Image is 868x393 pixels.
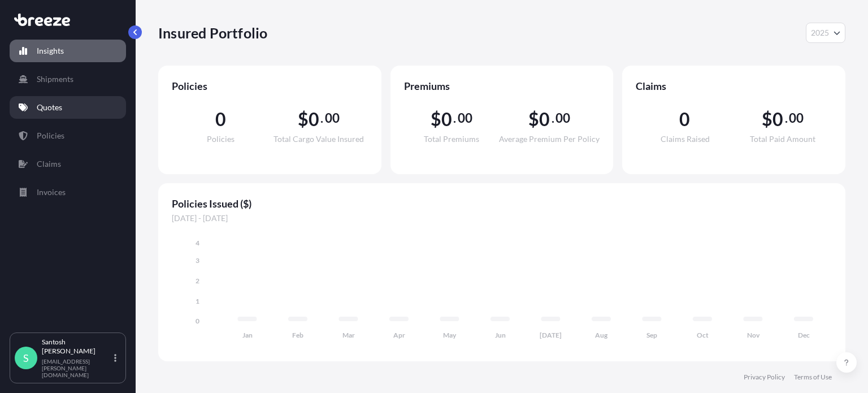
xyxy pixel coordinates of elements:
tspan: Oct [697,331,709,339]
p: Shipments [37,74,73,85]
span: Total Paid Amount [750,135,815,143]
span: Average Premium Per Policy [499,135,600,143]
tspan: Mar [342,331,355,339]
span: 00 [789,114,804,123]
tspan: 0 [196,317,199,325]
span: $ [528,110,539,128]
span: Claims Raised [661,135,710,143]
tspan: 4 [196,239,199,247]
a: Shipments [10,68,126,90]
span: 00 [325,114,340,123]
span: $ [431,110,441,128]
span: Policies [172,79,368,93]
span: . [552,114,554,123]
span: 0 [772,110,783,128]
tspan: Dec [798,331,810,339]
tspan: Jun [495,331,506,339]
span: Total Premiums [424,135,479,143]
span: $ [298,110,309,128]
tspan: 1 [196,297,199,305]
a: Policies [10,124,126,147]
tspan: Aug [595,331,608,339]
a: Invoices [10,181,126,204]
a: Terms of Use [794,373,832,382]
a: Quotes [10,96,126,119]
tspan: 2 [196,277,199,285]
button: Year Selector [806,23,845,43]
span: 2025 [811,27,829,38]
p: Santosh [PERSON_NAME] [42,338,112,356]
p: Insights [37,45,64,57]
a: Privacy Policy [744,373,785,382]
span: . [320,114,323,123]
span: Premiums [404,79,600,93]
tspan: May [443,331,457,339]
tspan: [DATE] [540,331,562,339]
span: [DATE] - [DATE] [172,213,832,224]
span: Policies [207,135,235,143]
p: Invoices [37,187,66,198]
span: 0 [309,110,319,128]
span: 0 [215,110,226,128]
span: 0 [539,110,550,128]
p: Policies [37,130,64,141]
tspan: Nov [747,331,760,339]
span: . [453,114,456,123]
span: $ [762,110,772,128]
a: Claims [10,153,126,175]
span: Policies Issued ($) [172,197,832,210]
span: 0 [441,110,452,128]
span: . [785,114,788,123]
a: Insights [10,40,126,62]
tspan: Sep [646,331,657,339]
span: Total Cargo Value Insured [274,135,364,143]
tspan: Jan [242,331,253,339]
span: S [23,352,29,364]
p: Claims [37,158,61,170]
p: Insured Portfolio [158,24,267,42]
span: 0 [679,110,690,128]
tspan: Feb [292,331,303,339]
tspan: 3 [196,256,199,265]
p: Quotes [37,102,62,113]
tspan: Apr [393,331,405,339]
span: 00 [555,114,570,123]
span: 00 [458,114,472,123]
p: [EMAIL_ADDRESS][PERSON_NAME][DOMAIN_NAME] [42,358,112,378]
span: Claims [636,79,832,93]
